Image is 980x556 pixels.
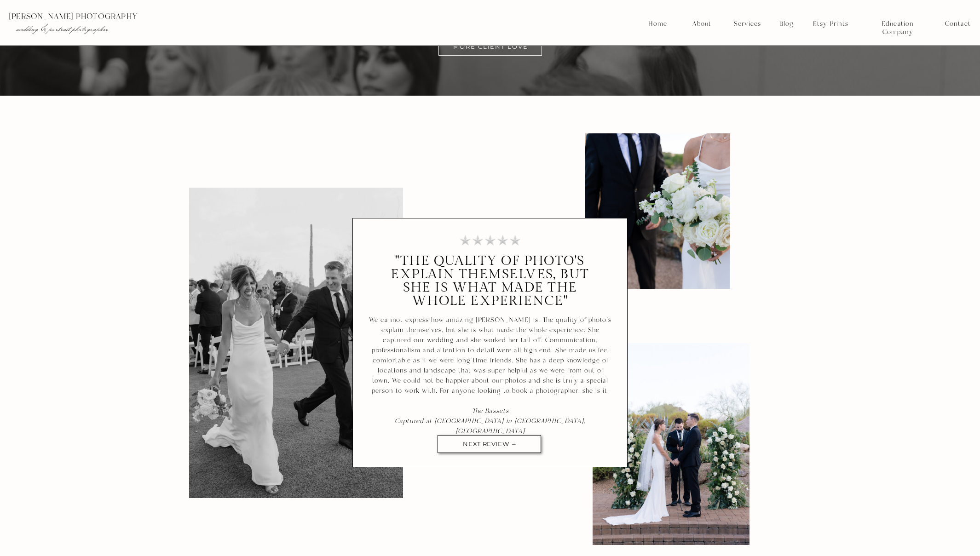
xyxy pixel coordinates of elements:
[385,254,595,310] h3: "The quality of photo's explain themselves, but she is what made the whole experience"
[945,20,970,28] a: Contact
[395,407,586,436] i: The Bassets Captured at [GEOGRAPHIC_DATA] in [GEOGRAPHIC_DATA], [GEOGRAPHIC_DATA]
[866,20,929,28] a: Education Company
[776,20,796,28] a: Blog
[369,315,612,417] p: We cannot express how amazing [PERSON_NAME] is. The quality of photo's explain themselves, but sh...
[730,20,764,28] a: Services
[648,20,668,28] a: Home
[16,24,327,34] p: wedding & portrait photographer
[9,12,346,21] p: [PERSON_NAME] photography
[809,20,852,28] a: Etsy Prints
[444,43,538,49] a: more client love
[690,20,713,28] a: About
[457,441,523,447] a: NEXT REVIEW →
